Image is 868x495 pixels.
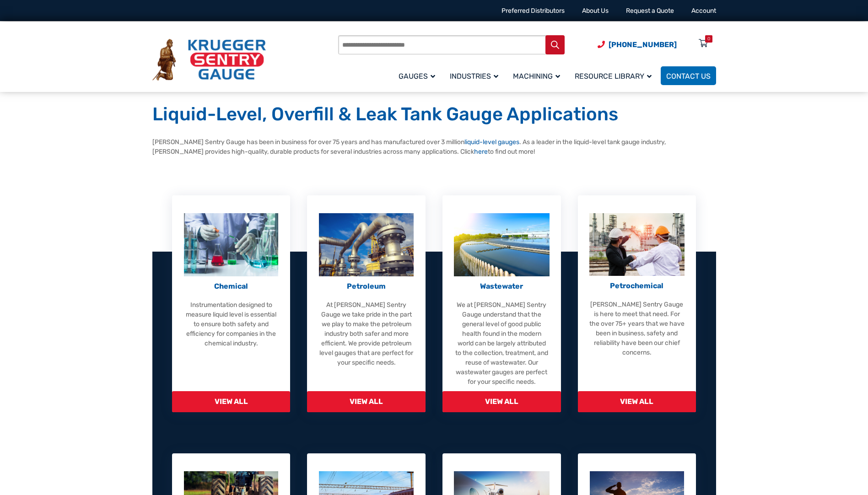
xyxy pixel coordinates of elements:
a: Petroleum Petroleum At [PERSON_NAME] Sentry Gauge we take pride in the part we play to make the p... [307,195,426,412]
p: We at [PERSON_NAME] Sentry Gauge understand that the general level of good public health found in... [454,300,550,387]
p: [PERSON_NAME] Sentry Gauge is here to meet that need. For the over 75+ years that we have been in... [589,300,685,357]
p: Wastewater [454,281,550,292]
p: At [PERSON_NAME] Sentry Gauge we take pride in the part we play to make the petroleum industry bo... [318,300,414,367]
img: Wastewater [454,213,549,276]
p: Instrumentation designed to measure liquid level is essential to ensure both safety and efficienc... [183,300,279,348]
img: Petroleum [319,213,414,276]
a: Preferred Distributors [501,7,565,15]
span: [PHONE_NUMBER] [609,40,677,49]
a: Resource Library [569,65,661,86]
span: View All [442,391,561,412]
span: Contact Us [666,72,711,81]
img: Petrochemical [589,213,685,276]
a: Request a Quote [626,7,674,15]
a: Phone Number (920) 434-8860 [598,39,677,50]
span: Machining [513,72,560,81]
a: liquid-level gauges [464,138,519,146]
a: Gauges [393,65,444,86]
span: View All [172,391,291,412]
img: Krueger Sentry Gauge [152,39,266,81]
p: Petrochemical [589,280,685,291]
span: Gauges [399,72,435,81]
span: Industries [450,72,498,81]
span: View All [307,391,426,412]
span: View All [578,391,696,412]
a: Wastewater Wastewater We at [PERSON_NAME] Sentry Gauge understand that the general level of good ... [442,195,561,412]
p: Chemical [183,281,279,292]
div: 0 [707,35,710,43]
p: [PERSON_NAME] Sentry Gauge has been in business for over 75 years and has manufactured over 3 mil... [152,137,716,156]
a: About Us [582,7,609,15]
h1: Liquid-Level, Overfill & Leak Tank Gauge Applications [152,103,716,126]
a: here [474,148,488,156]
a: Petrochemical Petrochemical [PERSON_NAME] Sentry Gauge is here to meet that need. For the over 75... [578,195,696,412]
a: Machining [507,65,569,86]
a: Contact Us [661,66,716,85]
p: Petroleum [318,281,414,292]
a: Chemical Chemical Instrumentation designed to measure liquid level is essential to ensure both sa... [172,195,291,412]
span: Resource Library [575,72,652,81]
a: Industries [444,65,507,86]
img: Chemical [184,213,279,276]
a: Account [691,7,716,15]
